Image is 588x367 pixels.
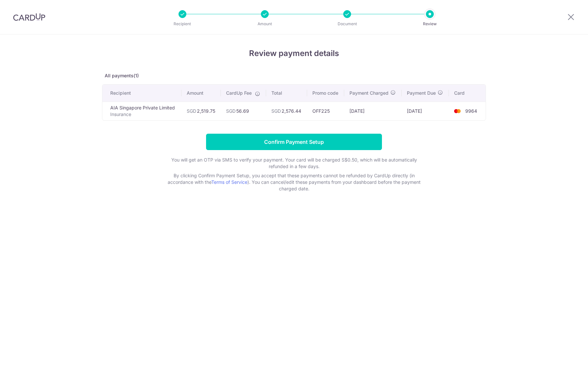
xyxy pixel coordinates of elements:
[181,85,221,102] th: Amount
[465,108,477,114] span: 9964
[102,48,486,59] h4: Review payment details
[187,108,196,114] span: SGD
[241,21,289,27] p: Amount
[406,21,454,27] p: Review
[102,85,181,102] th: Recipient
[451,107,464,115] img: <span class="translation_missing" title="translation missing: en.account_steps.new_confirm_form.b...
[226,108,236,114] span: SGD
[102,102,181,120] td: AIA Singapore Private Limited
[349,90,388,96] span: Payment Charged
[271,108,281,114] span: SGD
[323,21,371,27] p: Document
[402,102,449,120] td: [DATE]
[110,111,176,118] p: Insurance
[163,157,425,170] p: You will get an OTP via SMS to verify your payment. Your card will be charged S$0.50, which will ...
[344,102,402,120] td: [DATE]
[307,102,344,120] td: OFF225
[407,90,436,96] span: Payment Due
[13,13,45,21] img: CardUp
[226,90,252,96] span: CardUp Fee
[546,347,581,364] iframe: Opens a widget where you can find more information
[266,102,307,120] td: 2,576.44
[181,102,221,120] td: 2,519.75
[158,21,207,27] p: Recipient
[266,85,307,102] th: Total
[211,179,247,185] a: Terms of Service
[307,85,344,102] th: Promo code
[163,172,425,192] p: By clicking Confirm Payment Setup, you accept that these payments cannot be refunded by CardUp di...
[206,134,382,150] input: Confirm Payment Setup
[102,72,486,79] p: All payments(1)
[221,102,266,120] td: 56.69
[449,85,486,102] th: Card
